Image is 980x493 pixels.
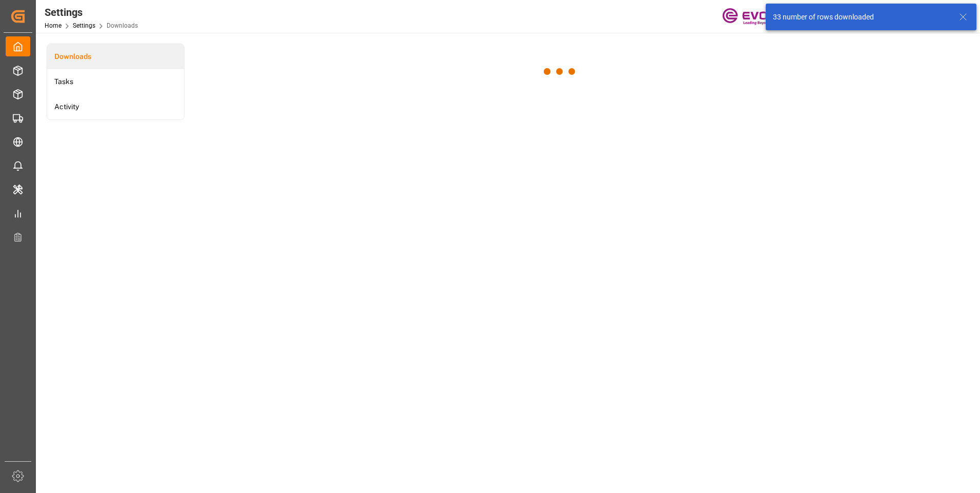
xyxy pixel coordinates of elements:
[45,5,138,20] div: Settings
[773,12,949,23] div: 33 number of rows downloaded
[47,94,184,119] a: Activity
[47,44,184,69] a: Downloads
[722,8,789,26] img: Evonik-brand-mark-Deep-Purple-RGB.jpeg_1700498283.jpeg
[45,22,62,29] a: Home
[47,69,184,94] a: Tasks
[73,22,95,29] a: Settings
